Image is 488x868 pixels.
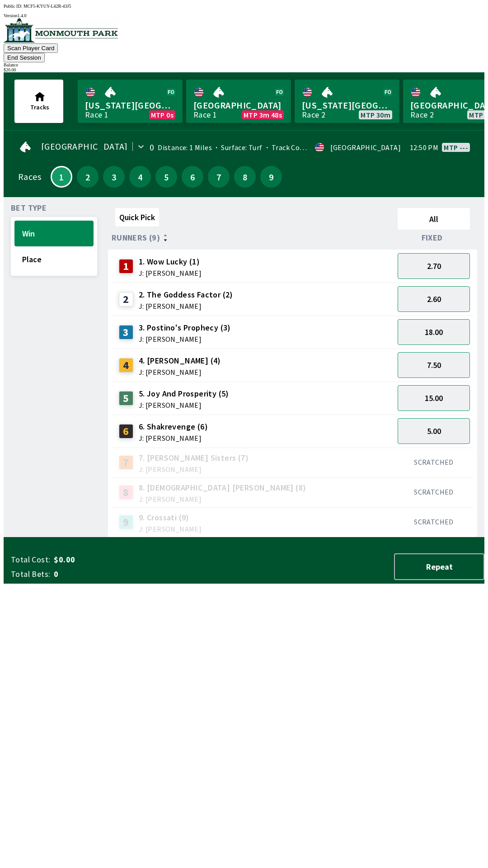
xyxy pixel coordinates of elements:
span: 1. Wow Lucky (1) [139,256,202,268]
div: 4 [119,358,133,373]
span: 7.50 [427,360,441,370]
button: 8 [234,166,256,188]
button: 9 [260,166,282,188]
button: 15.00 [398,385,470,411]
span: MTP 0s [151,111,174,118]
span: 5. Joy And Prosperity (5) [139,388,229,400]
span: 4 [131,174,149,180]
span: MCF5-KYUY-L42R-43J5 [23,4,71,9]
div: $ 20.00 [4,67,484,72]
a: [US_STATE][GEOGRAPHIC_DATA]Race 2MTP 30m [295,80,399,123]
span: Tracks [30,103,49,111]
span: 7. [PERSON_NAME] Sisters (7) [139,452,249,464]
span: Place [22,254,86,264]
span: 9 [263,174,280,180]
span: 3 [105,174,122,180]
span: Bet Type [11,204,47,212]
span: Fixed [422,234,443,241]
div: SCRATCHED [398,487,470,496]
span: 5 [158,174,175,180]
span: 4. [PERSON_NAME] (4) [139,355,221,367]
button: 7.50 [398,352,470,378]
span: Repeat [402,561,476,572]
div: 6 [119,424,133,439]
span: Total Bets: [11,569,50,580]
button: 2.60 [398,286,470,312]
span: 12:50 PM [410,144,438,151]
img: venue logo [4,18,118,42]
div: 8 [119,485,133,500]
button: Tracks [14,80,63,123]
span: 6 [184,174,201,180]
button: 5 [155,166,177,188]
span: 5.00 [427,426,441,436]
span: 7 [210,174,227,180]
button: All [398,208,470,230]
div: Runners (9) [112,233,394,242]
span: MTP 30m [361,111,390,118]
span: J: [PERSON_NAME] [139,466,249,473]
span: J: [PERSON_NAME] [139,434,208,442]
span: All [402,214,466,224]
div: 9 [119,515,133,529]
div: Races [18,173,41,180]
button: Place [14,246,94,272]
span: MTP --- [444,144,468,151]
span: Distance: 1 Miles [158,143,212,152]
span: 15.00 [425,393,443,403]
span: 3. Postino's Prophecy (3) [139,322,231,334]
button: 4 [129,166,151,188]
a: [US_STATE][GEOGRAPHIC_DATA]Race 1MTP 0s [78,80,183,123]
div: Race 1 [85,111,108,118]
span: 2.60 [427,294,441,304]
span: [US_STATE][GEOGRAPHIC_DATA] [85,99,175,111]
button: End Session [4,53,45,62]
button: 6 [182,166,203,188]
span: 18.00 [425,327,443,337]
div: 5 [119,391,133,406]
div: SCRATCHED [398,458,470,467]
span: Quick Pick [119,212,155,222]
span: Total Cost: [11,554,50,565]
button: Scan Player Card [4,43,58,53]
span: 2. The Goddess Factor (2) [139,289,233,301]
div: Fixed [394,233,474,242]
button: 2.70 [398,253,470,279]
span: J: [PERSON_NAME] [139,495,306,503]
span: J: [PERSON_NAME] [139,401,229,409]
span: 8. [DEMOGRAPHIC_DATA] [PERSON_NAME] (8) [139,482,306,494]
button: Repeat [394,553,484,580]
button: Quick Pick [115,208,159,226]
div: 1 [119,259,133,274]
span: 0 [54,569,196,580]
span: Surface: Turf [212,143,263,152]
span: 8 [236,174,253,180]
span: J: [PERSON_NAME] [139,335,231,343]
div: [GEOGRAPHIC_DATA] [330,144,401,151]
div: Race 2 [410,111,434,118]
div: 2 [119,292,133,307]
span: Track Condition: Firm [263,143,342,152]
button: 5.00 [398,418,470,444]
div: 3 [119,325,133,340]
div: Balance [4,62,484,67]
span: 6. Shakrevenge (6) [139,421,208,433]
span: Win [22,228,86,239]
button: 7 [208,166,230,188]
button: 2 [77,166,99,188]
span: 1 [54,175,69,179]
button: 18.00 [398,319,470,345]
span: 9. Crossati (9) [139,512,202,524]
span: J: [PERSON_NAME] [139,368,221,376]
span: J: [PERSON_NAME] [139,302,233,310]
span: MTP 3m 48s [244,111,282,118]
button: Win [14,221,94,246]
div: 0 [150,144,154,151]
a: [GEOGRAPHIC_DATA]Race 1MTP 3m 48s [186,80,291,123]
span: [US_STATE][GEOGRAPHIC_DATA] [302,99,392,111]
span: [GEOGRAPHIC_DATA] [41,143,128,150]
span: $0.00 [54,554,196,565]
span: J: [PERSON_NAME] [139,269,202,277]
span: 2.70 [427,261,441,271]
span: [GEOGRAPHIC_DATA] [193,99,284,111]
